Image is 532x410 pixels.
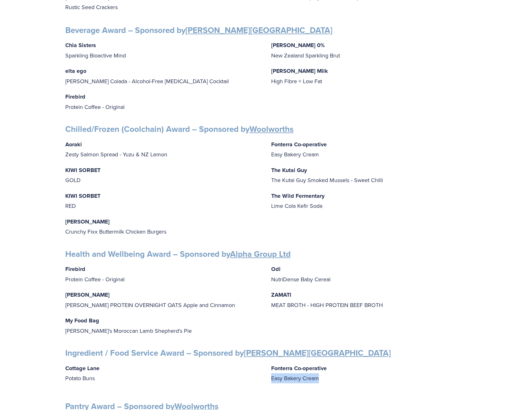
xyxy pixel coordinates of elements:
p: [PERSON_NAME] Colada - Alcohol-Free [MEDICAL_DATA] Cocktail [65,66,261,86]
strong: The Wild Fermentary [271,192,325,200]
p: MEAT BROTH - HIGH PROTEIN BEEF BROTH [271,290,467,310]
strong: [PERSON_NAME] [65,218,110,226]
p: NutriDense Baby Cereal [271,264,467,284]
strong: KIWI SORBET [65,166,100,174]
p: Easy Bakery Cream [271,363,467,383]
p: Zesty Salmon Spread - Yuzu & NZ Lemon [65,139,261,159]
strong: KIWI SORBET [65,192,100,200]
strong: [PERSON_NAME] [65,291,110,299]
p: RED [65,191,261,211]
p: Sparkling Bioactive Mind [65,40,261,60]
strong: Fonterra Co-operative [271,140,327,148]
p: Protein Coffee - Original [65,264,261,284]
strong: Cottage Lane [65,364,99,372]
p: The Kutai Guy Smoked Mussels - Sweet Chilli [271,165,467,185]
strong: Ingredient / Food Service Award – Sponsored by [65,347,391,359]
strong: ZAMATI [271,291,291,299]
p: [PERSON_NAME]'s Moroccan Lamb Shepherd's Pie [65,316,261,336]
strong: [PERSON_NAME] 0% [271,41,325,49]
strong: Firebird [65,93,85,101]
p: High Fibre + Low Fat [271,66,467,86]
a: [PERSON_NAME][GEOGRAPHIC_DATA] [185,24,332,36]
strong: elta ego [65,67,86,75]
a: [PERSON_NAME][GEOGRAPHIC_DATA] [244,347,391,359]
strong: The Kutai Guy [271,166,307,174]
p: Protein Coffee - Original [65,92,261,112]
p: Lime Cola Kefir Soda [271,191,467,211]
strong: [PERSON_NAME] Milk [271,67,328,75]
p: [PERSON_NAME] PROTEIN OVERNIGHT OATS Apple and Cinnamon [65,290,261,310]
a: Woolworths [250,123,293,135]
strong: Beverage Award – Sponsored by [65,24,332,36]
strong: Chia Sisters [65,41,96,49]
strong: Aoraki [65,140,82,148]
p: Potato Buns [65,363,261,383]
p: Easy Bakery Cream [271,139,467,159]
p: Crunchy Fixx Buttermilk Chicken Burgers [65,217,261,237]
strong: Health and Wellbeing Award – Sponsored by [65,248,291,260]
strong: Firebird [65,265,85,273]
p: GOLD [65,165,261,185]
strong: Chilled/Frozen (Coolchain) Award – Sponsored by [65,123,293,135]
strong: My Food Bag [65,316,99,325]
strong: Odi [271,265,281,273]
a: Alpha Group Ltd [230,248,291,260]
p: New Zealand Sparkling Brut [271,40,467,60]
strong: Fonterra Co-operative [271,364,327,372]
